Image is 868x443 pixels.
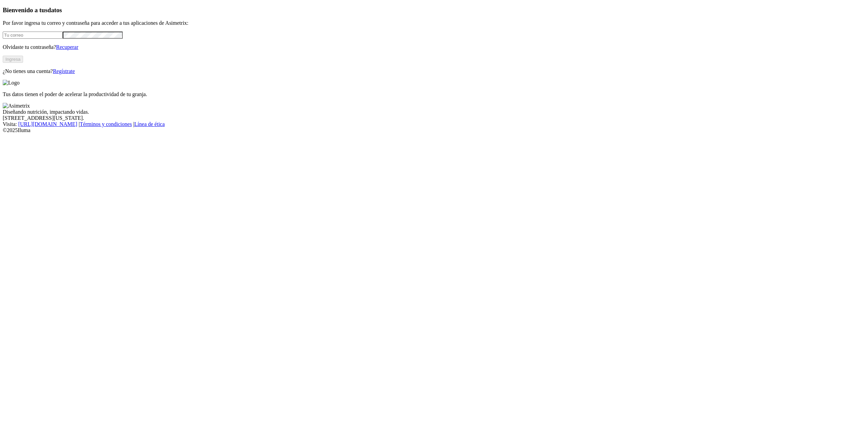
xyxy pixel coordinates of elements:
p: Olvidaste tu contraseña? [3,44,865,50]
div: Diseñando nutrición, impactando vidas. [3,109,865,115]
p: ¿No tienes una cuenta? [3,68,865,74]
p: Tus datos tienen el poder de acelerar la productividad de tu granja. [3,91,865,97]
a: [URL][DOMAIN_NAME] [18,121,77,127]
img: Logo [3,80,20,86]
div: © 2025 Iluma [3,127,865,133]
span: datos [47,6,62,14]
p: Por favor ingresa tu correo y contraseña para acceder a tus aplicaciones de Asimetrix: [3,20,865,26]
h3: Bienvenido a tus [3,6,865,14]
a: Términos y condiciones [80,121,132,127]
div: [STREET_ADDRESS][US_STATE]. [3,115,865,121]
div: Visita : | | [3,121,865,127]
a: Línea de ética [134,121,165,127]
a: Recuperar [56,44,78,50]
img: Asimetrix [3,103,30,109]
button: Ingresa [3,56,23,63]
input: Tu correo [3,32,63,39]
a: Regístrate [53,68,75,74]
